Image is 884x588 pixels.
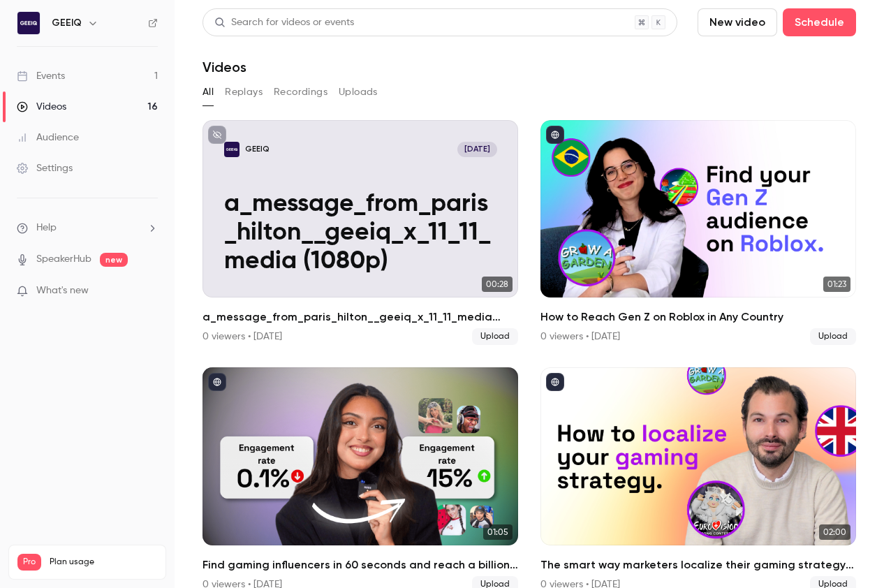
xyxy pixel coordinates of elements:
li: help-dropdown-opener [17,221,158,235]
section: Videos [202,8,856,580]
span: 02:00 [819,524,850,540]
span: Upload [472,328,518,345]
button: Replays [225,81,263,103]
span: Pro [17,554,41,571]
div: Settings [17,161,73,175]
div: Audience [17,131,79,145]
span: 00:28 [482,277,513,292]
li: a_message_from_paris_hilton__geeiq_x_11_11_media (1080p) [202,120,518,345]
button: published [546,126,564,144]
a: 01:23How to Reach Gen Z on Roblox in Any Country0 viewers • [DATE]Upload [540,120,856,345]
span: Plan usage [50,557,157,568]
div: Events [17,69,65,83]
div: 0 viewers • [DATE] [540,330,620,344]
p: a_message_from_paris_hilton__geeiq_x_11_11_media (1080p) [224,191,497,277]
a: SpeakerHub [36,252,91,267]
button: New video [698,8,777,36]
div: Search for videos or events [214,15,354,30]
img: a_message_from_paris_hilton__geeiq_x_11_11_media (1080p) [224,142,240,158]
h2: Find gaming influencers in 60 seconds and reach a billion-dollar audience [202,557,518,573]
h2: a_message_from_paris_hilton__geeiq_x_11_11_media (1080p) [202,309,518,325]
p: GEEIQ [245,144,270,154]
button: All [202,81,214,103]
a: a_message_from_paris_hilton__geeiq_x_11_11_media (1080p)GEEIQ[DATE]a_message_from_paris_hilton__g... [202,120,518,345]
li: How to Reach Gen Z on Roblox in Any Country [540,120,856,345]
span: Upload [810,328,856,345]
button: unpublished [208,126,226,144]
img: GEEIQ [17,12,40,34]
div: 0 viewers • [DATE] [202,330,282,344]
span: Help [36,221,57,235]
span: new [100,253,128,267]
h2: The smart way marketers localize their gaming strategy for Roblox [540,557,856,573]
button: Schedule [783,8,856,36]
button: Uploads [339,81,378,103]
span: What's new [36,284,89,298]
button: Recordings [274,81,327,103]
h1: Videos [202,59,246,75]
span: 01:05 [483,524,513,540]
button: published [546,373,564,391]
span: 01:23 [823,277,850,292]
button: published [208,373,226,391]
div: Videos [17,100,66,114]
h6: GEEIQ [52,16,82,30]
span: [DATE] [457,142,497,158]
h2: How to Reach Gen Z on Roblox in Any Country [540,309,856,325]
